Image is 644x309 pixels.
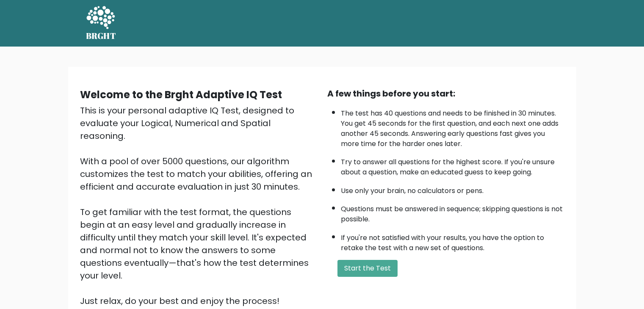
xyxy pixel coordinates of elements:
[337,260,398,277] button: Start the Test
[86,31,116,41] h5: BRGHT
[341,104,564,149] li: The test has 40 questions and needs to be finished in 30 minutes. You get 45 seconds for the firs...
[341,200,564,224] li: Questions must be answered in sequence; skipping questions is not possible.
[80,88,282,102] b: Welcome to the Brght Adaptive IQ Test
[341,182,564,196] li: Use only your brain, no calculators or pens.
[341,153,564,177] li: Try to answer all questions for the highest score. If you're unsure about a question, make an edu...
[327,87,564,100] div: A few things before you start:
[341,229,564,253] li: If you're not satisfied with your results, you have the option to retake the test with a new set ...
[86,3,116,43] a: BRGHT
[80,104,317,307] div: This is your personal adaptive IQ Test, designed to evaluate your Logical, Numerical and Spatial ...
